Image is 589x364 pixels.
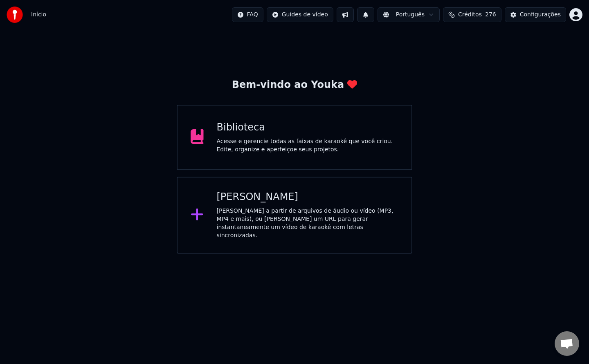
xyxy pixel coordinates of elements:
div: Biblioteca [217,121,399,134]
span: Início [31,11,46,19]
div: Acesse e gerencie todas as faixas de karaokê que você criou. Edite, organize e aperfeiçoe seus pr... [217,137,399,154]
button: Configurações [505,7,566,22]
button: Guides de vídeo [267,7,333,22]
nav: breadcrumb [31,11,46,19]
button: Créditos276 [443,7,501,22]
div: [PERSON_NAME] [217,191,399,204]
div: [PERSON_NAME] a partir de arquivos de áudio ou vídeo (MP3, MP4 e mais), ou [PERSON_NAME] um URL p... [217,207,399,240]
img: youka [7,7,23,23]
span: Créditos [458,11,482,19]
div: Open chat [555,331,579,356]
div: Bem-vindo ao Youka [232,79,357,92]
div: Configurações [520,11,561,19]
span: 276 [485,11,496,19]
button: FAQ [232,7,263,22]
